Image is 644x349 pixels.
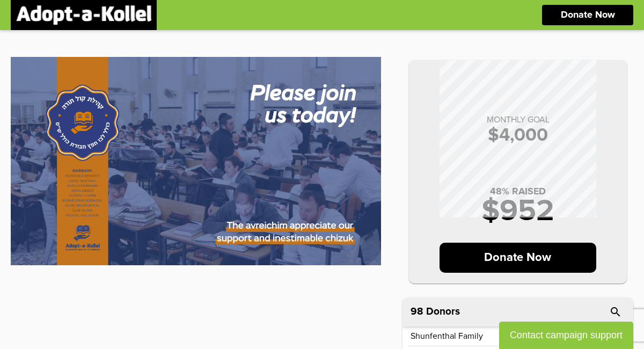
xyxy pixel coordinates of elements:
img: wIXMKzDbdW.sHfyl5CMYm.jpg [11,57,381,265]
button: Contact campaign support [499,322,633,349]
p: Shunfenthal Family [411,332,483,340]
p: $ [420,126,616,144]
p: Donors [426,307,460,317]
p: Donate Now [440,243,597,273]
span: 98 [411,307,423,317]
p: MONTHLY GOAL [420,115,616,124]
p: Donate Now [561,10,615,20]
i: search [609,306,622,318]
img: logonobg.png [16,5,151,25]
